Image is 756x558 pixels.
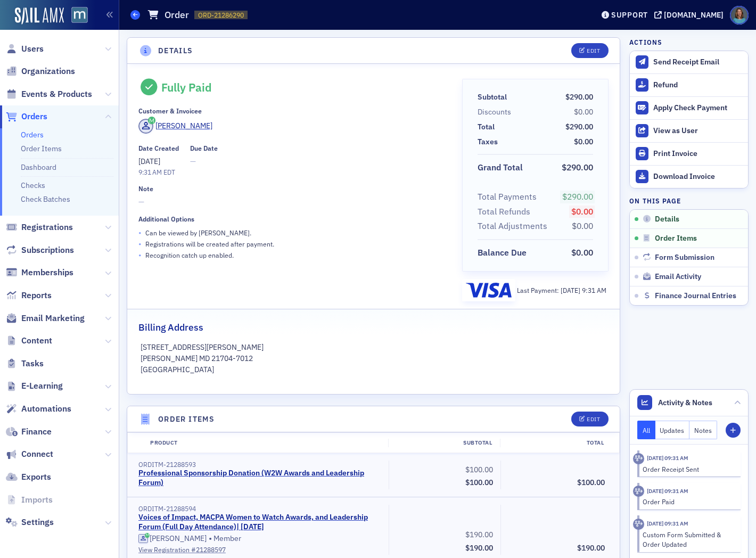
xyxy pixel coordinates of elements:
[577,543,605,553] span: $190.00
[654,11,727,19] button: [DOMAIN_NAME]
[138,534,381,544] div: Member
[478,92,507,103] div: Subtotal
[158,45,193,56] h4: Details
[15,7,64,24] img: SailAMX
[730,6,749,24] span: Profile
[653,80,743,90] div: Refund
[655,272,701,282] span: Email Activity
[629,196,749,206] h4: On this page
[655,291,736,301] span: Finance Journal Entries
[478,161,527,174] span: Grand Total
[6,221,73,233] a: Registrations
[21,403,71,415] span: Automations
[478,220,551,233] span: Total Adjustments
[190,144,218,152] div: Due Date
[21,290,52,301] span: Reports
[571,206,593,217] span: $0.00
[138,196,447,208] span: —
[21,471,51,483] span: Exports
[587,48,600,54] div: Edit
[71,7,88,23] img: SailAMX
[6,494,53,506] a: Imports
[653,172,743,182] div: Download Invoice
[6,88,92,100] a: Events & Products
[6,358,44,370] a: Tasks
[162,168,175,176] span: EDT
[577,478,605,487] span: $100.00
[6,313,85,324] a: Email Marketing
[582,286,606,294] span: 9:31 AM
[647,520,688,527] time: 8/29/2025 09:31 AM
[141,364,607,375] p: [GEOGRAPHIC_DATA]
[630,51,748,73] button: Send Receipt Email
[478,161,523,174] div: Grand Total
[21,221,73,233] span: Registrations
[21,494,53,506] span: Imports
[630,119,748,142] button: View as User
[6,516,54,528] a: Settings
[158,414,215,425] h4: Order Items
[138,321,203,334] h2: Billing Address
[478,121,495,133] div: Total
[6,290,52,301] a: Reports
[21,43,44,55] span: Users
[630,96,748,119] button: Apply Check Payment
[198,11,244,20] span: ORD-21286290
[653,126,743,136] div: View as User
[478,247,527,259] div: Balance Due
[138,461,381,469] div: ORDITM-21288593
[21,335,52,347] span: Content
[21,88,92,100] span: Events & Products
[630,73,748,96] button: Refund
[6,244,74,256] a: Subscriptions
[562,162,593,173] span: $290.00
[143,439,388,447] div: Product
[478,247,530,259] span: Balance Due
[138,239,142,250] span: •
[633,486,644,497] div: Activity
[633,453,644,464] div: Activity
[561,286,582,294] span: [DATE]
[138,250,142,261] span: •
[209,534,212,544] span: •
[21,313,85,324] span: Email Marketing
[466,283,512,298] img: visa
[21,144,62,153] a: Order Items
[150,534,207,544] div: [PERSON_NAME]
[689,421,717,439] button: Notes
[141,342,607,353] p: [STREET_ADDRESS][PERSON_NAME]
[478,106,511,118] div: Discounts
[655,253,714,262] span: Form Submission
[21,448,53,460] span: Connect
[478,191,537,203] div: Total Payments
[138,144,179,152] div: Date Created
[653,149,743,159] div: Print Invoice
[145,239,274,249] p: Registrations will be created after payment.
[643,530,734,549] div: Custom Form Submitted & Order Updated
[21,426,52,438] span: Finance
[562,191,593,202] span: $290.00
[21,111,47,122] span: Orders
[21,194,70,204] a: Check Batches
[21,162,56,172] a: Dashboard
[633,519,644,530] div: Activity
[6,426,52,438] a: Finance
[643,497,734,506] div: Order Paid
[141,353,607,364] p: [PERSON_NAME] MD 21704-7012
[655,215,679,224] span: Details
[647,454,688,462] time: 8/29/2025 09:31 AM
[6,471,51,483] a: Exports
[145,250,234,260] p: Recognition catch up enabled.
[6,335,52,347] a: Content
[138,545,381,554] a: View Registration #21288597
[565,122,593,132] span: $290.00
[138,534,207,544] a: [PERSON_NAME]
[571,412,608,426] button: Edit
[138,168,162,176] time: 9:31 AM
[465,543,493,553] span: $190.00
[465,465,493,474] span: $100.00
[574,107,593,117] span: $0.00
[6,380,63,392] a: E-Learning
[658,397,712,408] span: Activity & Notes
